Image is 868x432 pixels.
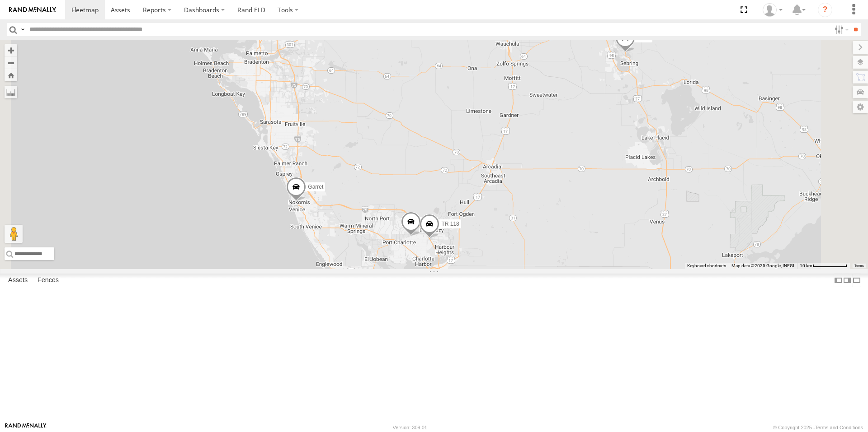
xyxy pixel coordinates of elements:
[5,423,47,432] a: Visit our Website
[852,274,861,287] label: Hide Summary Table
[731,263,794,268] span: Map data ©2025 Google, INEGI
[5,86,17,98] label: Measure
[834,274,843,287] label: Dock Summary Table to the Left
[5,69,17,81] button: Zoom Home
[19,23,26,36] label: Search Query
[9,7,56,13] img: rand-logo.svg
[5,225,23,243] button: Drag Pegman onto the map to open Street View
[831,23,850,36] label: Search Filter Options
[818,3,832,17] i: ?
[33,274,63,287] label: Fences
[853,101,868,113] label: Map Settings
[441,221,459,227] span: TR 118
[4,274,32,287] label: Assets
[759,3,786,17] div: Tyler Hedeen
[773,425,863,430] div: © Copyright 2025 -
[815,425,863,430] a: Terms and Conditions
[393,425,427,430] div: Version: 309.01
[800,263,812,268] span: 10 km
[797,263,850,269] button: Map Scale: 10 km per 73 pixels
[843,274,852,287] label: Dock Summary Table to the Right
[5,44,17,56] button: Zoom in
[5,56,17,69] button: Zoom out
[854,264,864,268] a: Terms (opens in new tab)
[687,263,726,269] button: Keyboard shortcuts
[308,184,323,190] span: Garret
